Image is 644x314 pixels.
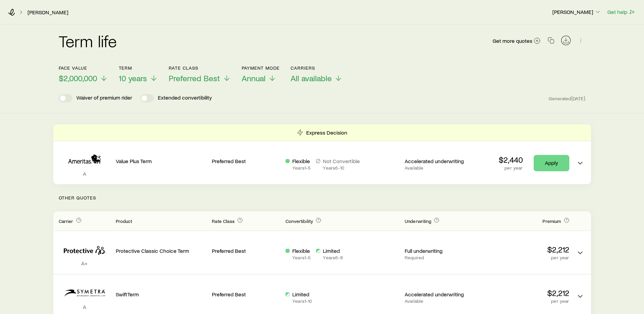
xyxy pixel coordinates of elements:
[323,165,360,171] p: Years 6 - 10
[119,65,158,71] p: Term
[478,245,569,254] p: $2,212
[286,218,313,224] span: Convertibility
[242,65,280,83] button: Payment ModeAnnual
[306,129,347,136] p: Express Decision
[59,73,97,83] span: $2,000,000
[478,255,569,260] p: per year
[405,291,473,298] p: Accelerated underwriting
[323,247,343,254] p: Limited
[292,247,311,254] p: Flexible
[212,291,280,298] p: Preferred Best
[116,158,207,164] p: Value Plus Term
[158,94,212,102] p: Extended convertibility
[59,170,110,177] p: A
[27,9,69,16] a: [PERSON_NAME]
[119,73,147,83] span: 10 years
[76,94,132,102] p: Waiver of premium rider
[242,73,265,83] span: Annual
[169,73,220,83] span: Preferred Best
[212,218,235,224] span: Rate Class
[499,165,523,171] p: per year
[291,65,343,71] p: Carriers
[405,165,473,171] p: Available
[242,65,280,71] p: Payment Mode
[212,158,280,164] p: Preferred Best
[169,65,231,83] button: Rate ClassPreferred Best
[59,218,73,224] span: Carrier
[292,298,312,304] p: Years 1 - 10
[571,95,586,102] span: [DATE]
[116,291,207,298] p: SwiftTerm
[405,218,431,224] span: Underwriting
[59,33,117,49] h2: Term life
[478,288,569,298] p: $2,212
[493,38,532,43] span: Get more quotes
[292,165,311,171] p: Years 1 - 5
[405,255,473,260] p: Required
[292,158,311,164] p: Flexible
[323,255,343,260] p: Years 6 - 8
[116,247,207,254] p: Protective Classic Choice Term
[607,8,636,16] button: Get help
[478,298,569,304] p: per year
[542,218,561,224] span: Premium
[405,158,473,164] p: Accelerated underwriting
[116,218,132,224] span: Product
[552,8,601,15] p: [PERSON_NAME]
[552,8,602,16] button: [PERSON_NAME]
[212,247,280,254] p: Preferred Best
[549,95,585,102] span: Generated
[169,65,231,71] p: Rate Class
[323,158,360,164] p: Not Convertible
[534,155,569,171] a: Apply
[59,260,110,267] p: A+
[292,255,311,260] p: Years 1 - 5
[405,247,473,254] p: Full underwriting
[59,303,110,310] p: A
[561,38,571,45] a: Download CSV
[292,291,312,298] p: Limited
[291,73,332,83] span: All available
[59,65,108,83] button: Face value$2,000,000
[53,124,591,184] div: Term quotes
[59,65,108,71] p: Face value
[492,37,541,45] a: Get more quotes
[405,298,473,304] p: Available
[499,155,523,164] p: $2,440
[119,65,158,83] button: Term10 years
[53,184,591,211] p: Other Quotes
[291,65,343,83] button: CarriersAll available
